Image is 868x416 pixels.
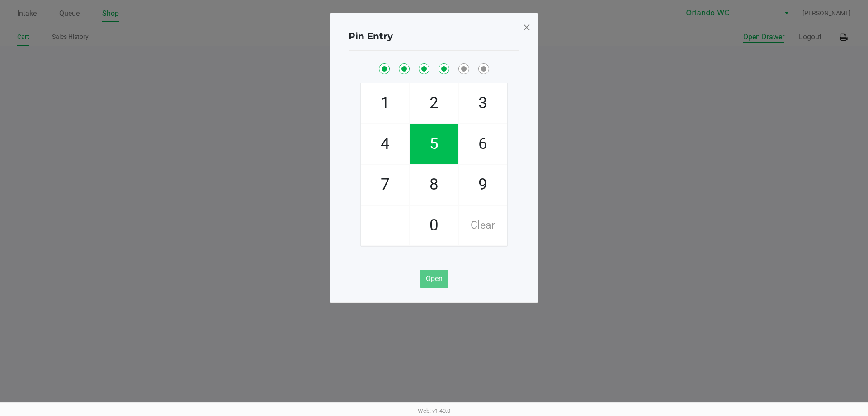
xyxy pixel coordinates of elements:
[410,124,458,164] span: 5
[349,29,393,43] h4: Pin Entry
[410,165,458,205] span: 8
[410,83,458,123] span: 2
[361,83,409,123] span: 1
[459,165,507,205] span: 9
[418,407,450,414] span: Web: v1.40.0
[361,165,409,205] span: 7
[459,206,507,245] span: Clear
[361,124,409,164] span: 4
[459,83,507,123] span: 3
[459,124,507,164] span: 6
[410,206,458,245] span: 0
